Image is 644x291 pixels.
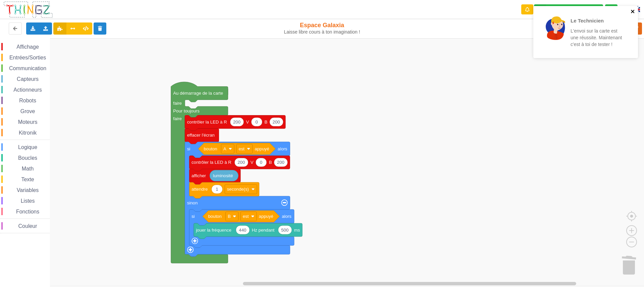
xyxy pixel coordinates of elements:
[20,198,36,204] span: Listes
[255,146,269,151] text: appuyé
[228,214,231,219] text: B
[227,187,249,192] text: seconde(s)
[278,146,287,151] text: alors
[192,214,195,219] text: si
[264,119,267,125] text: B
[246,119,249,125] text: V
[534,4,603,15] div: Ta base fonctionne bien !
[17,223,38,229] span: Couleur
[173,101,182,106] text: faire
[173,91,223,96] text: Au démarrage de la carte
[16,187,40,193] span: Variables
[213,173,233,178] text: luminosité
[243,214,249,219] text: est
[187,133,215,138] text: effacer l'écran
[208,214,221,219] text: bouton
[223,146,226,151] text: A
[266,29,378,35] div: Laisse libre cours à ton imagination !
[192,173,206,178] text: afficher
[15,209,40,214] span: Fonctions
[17,155,38,161] span: Boucles
[273,119,280,125] text: 200
[256,119,258,125] text: 0
[260,160,262,165] text: 0
[216,187,218,192] text: 1
[281,227,288,232] text: 500
[252,227,275,232] text: Hz pendant
[294,227,300,232] text: ms
[239,227,246,232] text: 440
[266,21,378,35] div: Espace Galaxia
[192,160,231,165] text: contrôler la LED à R
[8,65,47,71] span: Communication
[277,160,284,165] text: 200
[173,108,200,113] text: Pour toujours
[187,119,227,125] text: contrôler la LED à R
[233,119,240,125] text: 200
[18,130,38,136] span: Kitronik
[19,108,36,114] span: Grove
[12,87,43,93] span: Actionneurs
[17,144,38,150] span: Logique
[8,55,47,60] span: Entrées/Sorties
[571,17,623,24] p: Le Technicien
[17,119,39,125] span: Moteurs
[196,227,231,232] text: jouer la fréquence
[571,28,623,48] p: L'envoi sur la carte est une réussite. Maintenant c'est à toi de tester !
[15,44,40,50] span: Affichage
[631,9,635,15] button: close
[238,146,245,151] text: est
[3,1,53,18] img: thingz_logo.png
[187,200,198,205] text: sinon
[187,146,191,151] text: si
[282,214,291,219] text: alors
[251,160,254,165] text: V
[16,76,40,82] span: Capteurs
[21,166,35,172] span: Math
[259,214,273,219] text: appuyé
[204,146,217,151] text: bouton
[173,116,182,121] text: faire
[192,187,208,192] text: attendre
[237,160,245,165] text: 200
[269,160,272,165] text: B
[20,177,35,182] span: Texte
[18,98,37,103] span: Robots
